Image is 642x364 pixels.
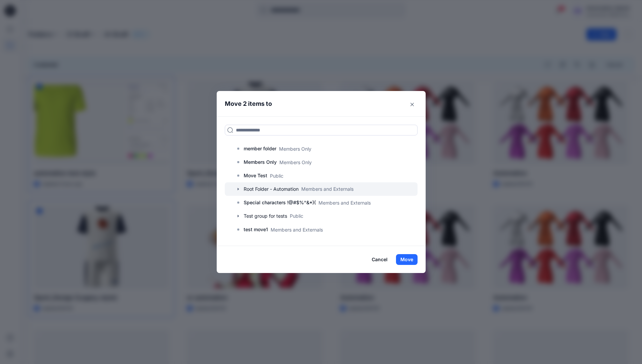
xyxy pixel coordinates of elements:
p: Public [270,172,283,179]
p: Members Only [279,159,312,166]
header: Move 2 items to [217,91,415,116]
button: Close [407,99,418,110]
p: Move Test [244,172,267,180]
button: Cancel [367,254,392,265]
p: member folder [244,145,276,153]
p: test move1 [244,225,268,234]
p: Members Only [279,145,311,152]
button: Move [396,254,418,265]
p: Members Only [244,158,277,166]
p: Special characters !@#$%^&*)( [244,199,316,207]
p: Members and Externals [271,226,323,233]
p: Members and Externals [318,199,371,206]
